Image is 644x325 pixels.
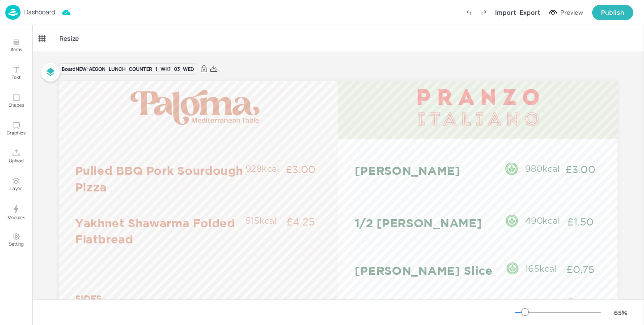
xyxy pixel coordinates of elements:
[495,8,516,17] div: Import
[476,5,491,20] label: Redo (Ctrl + Y)
[461,5,476,20] label: Undo (Ctrl + Z)
[565,164,595,175] span: £3.00
[75,294,102,303] span: SIDES
[286,164,316,175] span: £3.00
[525,264,556,273] span: 165kcal
[520,8,540,17] div: Export
[544,6,589,19] button: Preview
[355,264,492,277] span: [PERSON_NAME] Slice
[525,216,559,225] span: 490kcal
[592,5,633,20] button: Publish
[75,164,243,193] span: Pulled BBQ Pork Sourdough Pizza
[246,164,279,173] span: 928kcal
[355,164,460,177] span: [PERSON_NAME]
[566,264,594,275] span: £0.75
[59,63,197,75] div: Board NEW-AEGON_LUNCH_COUNTER_1_WK1_03_WED
[24,9,55,15] p: Dashboard
[610,308,631,317] div: 65 %
[5,5,21,20] img: logo-86c26b7e.jpg
[355,216,482,229] span: 1/2 [PERSON_NAME]
[58,34,80,43] span: Resize
[286,216,314,227] span: £4.25
[601,8,624,17] div: Publish
[525,164,559,173] span: 980kcal
[560,8,583,17] div: Preview
[75,216,235,246] span: Yakhnet Shawarma Folded Flatbread
[567,216,593,227] span: £1.50
[246,216,276,225] span: 515kcal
